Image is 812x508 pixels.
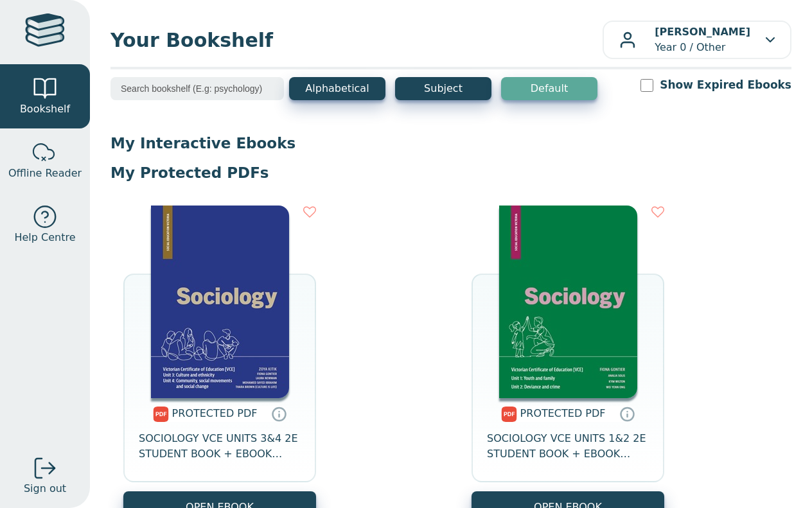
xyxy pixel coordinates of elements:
[110,163,791,182] p: My Protected PDFs
[655,26,750,38] b: [PERSON_NAME]
[110,26,603,55] span: Your Bookshelf
[139,431,301,462] span: SOCIOLOGY VCE UNITS 3&4 2E STUDENT BOOK + EBOOK (BUNDLE)
[110,134,791,153] p: My Interactive Ebooks
[20,101,70,117] span: Bookshelf
[619,406,635,421] a: Protected PDFs cannot be printed, copied or shared. They can be accessed online through Education...
[395,77,491,100] button: Subject
[289,77,385,100] button: Alphabetical
[660,77,791,93] label: Show Expired Ebooks
[655,24,750,55] p: Year 0 / Other
[271,406,287,421] a: Protected PDFs cannot be printed, copied or shared. They can be accessed online through Education...
[24,481,66,496] span: Sign out
[14,230,75,245] span: Help Centre
[172,407,258,419] span: PROTECTED PDF
[151,206,289,398] img: 5bda90e2-9632-4ad1-b11a-e3040a626439.jpg
[153,407,169,422] img: pdf.svg
[501,407,517,422] img: pdf.svg
[520,407,606,419] span: PROTECTED PDF
[501,77,597,100] button: Default
[603,21,791,59] button: [PERSON_NAME]Year 0 / Other
[110,77,284,100] input: Search bookshelf (E.g: psychology)
[487,431,649,462] span: SOCIOLOGY VCE UNITS 1&2 2E STUDENT BOOK + EBOOK (BUNDLE)
[8,166,82,181] span: Offline Reader
[499,206,637,398] img: ce318479-d3e9-4a32-a24a-0d1f8db2ee86.jpg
